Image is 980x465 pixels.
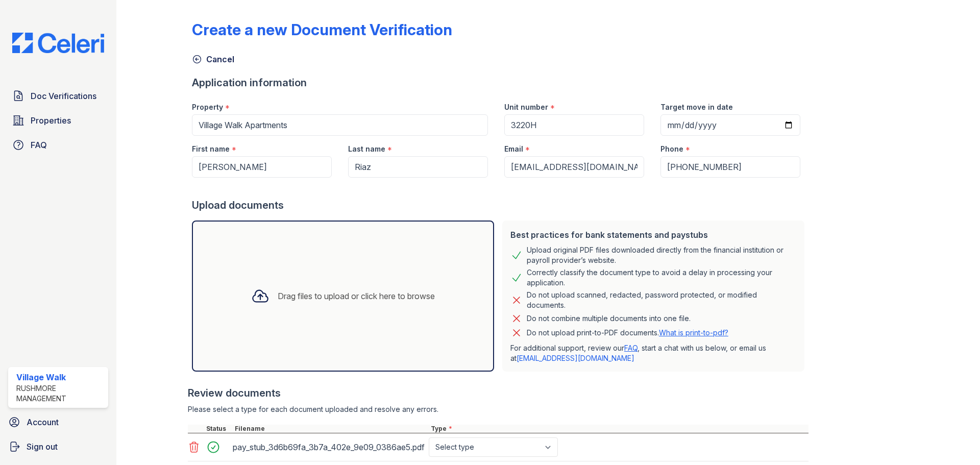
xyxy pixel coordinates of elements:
[4,412,112,432] a: Account
[192,20,452,39] div: Create a new Document Verification
[233,439,425,455] div: pay_stub_3d6b69fa_3b7a_402e_9e09_0386ae5.pdf
[31,90,96,102] span: Doc Verifications
[31,139,47,151] span: FAQ
[192,198,808,212] div: Upload documents
[188,386,808,400] div: Review documents
[527,267,796,288] div: Correctly classify the document type to avoid a delay in processing your application.
[27,440,58,453] span: Sign out
[4,33,112,53] img: CE_Logo_Blue-a8612792a0a2168367f1c8372b55b34899dd931a85d93a1a3d3e32e68fde9ad4.png
[188,404,808,414] div: Please select a type for each document uploaded and resolve any errors.
[192,53,234,65] a: Cancel
[517,354,634,362] a: [EMAIL_ADDRESS][DOMAIN_NAME]
[27,416,59,428] span: Account
[16,383,104,404] div: Rushmore Management
[527,312,691,325] div: Do not combine multiple documents into one file.
[278,290,435,302] div: Drag files to upload or click here to browse
[527,290,796,310] div: Do not upload scanned, redacted, password protected, or modified documents.
[504,102,548,112] label: Unit number
[429,425,808,433] div: Type
[16,371,104,383] div: Village Walk
[8,135,108,155] a: FAQ
[660,144,683,154] label: Phone
[659,328,728,337] a: What is print-to-pdf?
[510,343,796,363] p: For additional support, review our , start a chat with us below, or email us at
[624,344,638,352] a: FAQ
[4,436,112,457] a: Sign out
[510,229,796,241] div: Best practices for bank statements and paystubs
[660,102,733,112] label: Target move in date
[527,245,796,265] div: Upload original PDF files downloaded directly from the financial institution or payroll provider’...
[348,144,385,154] label: Last name
[8,110,108,131] a: Properties
[192,102,223,112] label: Property
[233,425,429,433] div: Filename
[192,144,230,154] label: First name
[204,425,233,433] div: Status
[31,114,71,127] span: Properties
[527,328,728,338] p: Do not upload print-to-PDF documents.
[504,144,523,154] label: Email
[192,76,808,90] div: Application information
[8,86,108,106] a: Doc Verifications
